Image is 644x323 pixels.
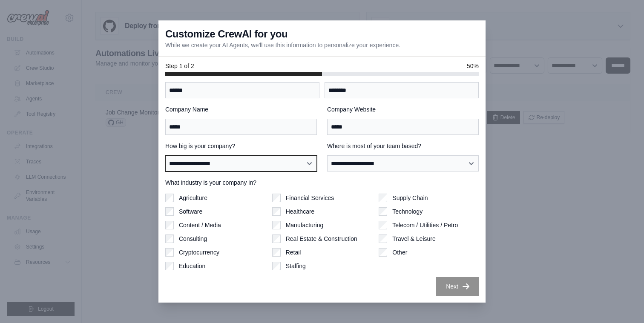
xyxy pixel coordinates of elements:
[165,105,317,114] label: Company Name
[165,142,317,150] label: How big is your company?
[286,194,334,202] label: Financial Services
[327,105,479,114] label: Company Website
[392,207,423,216] label: Technology
[179,234,207,243] label: Consulting
[179,248,219,257] label: Cryptocurrency
[392,234,435,243] label: Travel & Leisure
[436,277,479,296] button: Next
[327,142,479,150] label: Where is most of your team based?
[179,194,207,202] label: Agriculture
[179,207,202,216] label: Software
[165,41,400,49] p: While we create your AI Agents, we'll use this information to personalize your experience.
[392,194,428,202] label: Supply Chain
[165,27,287,41] h3: Customize CrewAI for you
[165,178,479,187] label: What industry is your company in?
[179,221,221,229] label: Content / Media
[392,221,458,229] label: Telecom / Utilities / Petro
[392,248,407,257] label: Other
[286,234,357,243] label: Real Estate & Construction
[286,207,315,216] label: Healthcare
[179,262,205,270] label: Education
[467,62,479,70] span: 50%
[286,221,324,229] label: Manufacturing
[601,282,644,323] iframe: Chat Widget
[286,248,301,257] label: Retail
[286,262,306,270] label: Staffing
[165,62,194,70] span: Step 1 of 2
